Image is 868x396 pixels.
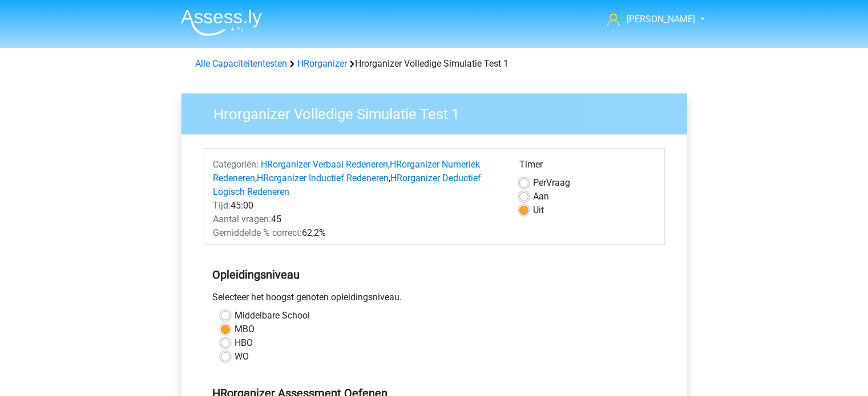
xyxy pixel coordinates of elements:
[213,159,259,170] span: Categoriën:
[235,322,255,336] label: MBO
[204,199,511,213] div: 45:00
[213,159,480,183] a: HRorganizer Numeriek Redeneren
[533,203,544,217] label: Uit
[195,58,287,69] a: Alle Capaciteitentesten
[204,226,511,240] div: 62,2%
[235,336,253,350] label: HBO
[213,214,271,224] span: Aantal vragen:
[204,158,511,199] div: , , ,
[519,158,656,176] div: Timer
[533,176,570,190] label: Vraag
[297,58,347,69] a: HRorganizer
[603,13,696,26] a: [PERSON_NAME]
[204,291,665,309] div: Selecteer het hoogst genoten opleidingsniveau.
[213,227,302,238] span: Gemiddelde % correct:
[261,159,388,170] a: HRorganizer Verbaal Redeneren
[235,350,249,364] label: WO
[212,263,656,286] h5: Opleidingsniveau
[257,173,389,183] a: HRorganizer Inductief Redeneren
[533,177,546,188] span: Per
[204,213,511,226] div: 45
[627,14,695,25] span: [PERSON_NAME]
[533,190,549,203] label: Aan
[181,9,262,36] img: Assessly
[200,101,679,123] h3: Hrorganizer Volledige Simulatie Test 1
[213,200,231,211] span: Tijd:
[191,57,678,71] div: Hrorganizer Volledige Simulatie Test 1
[235,309,310,322] label: Middelbare School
